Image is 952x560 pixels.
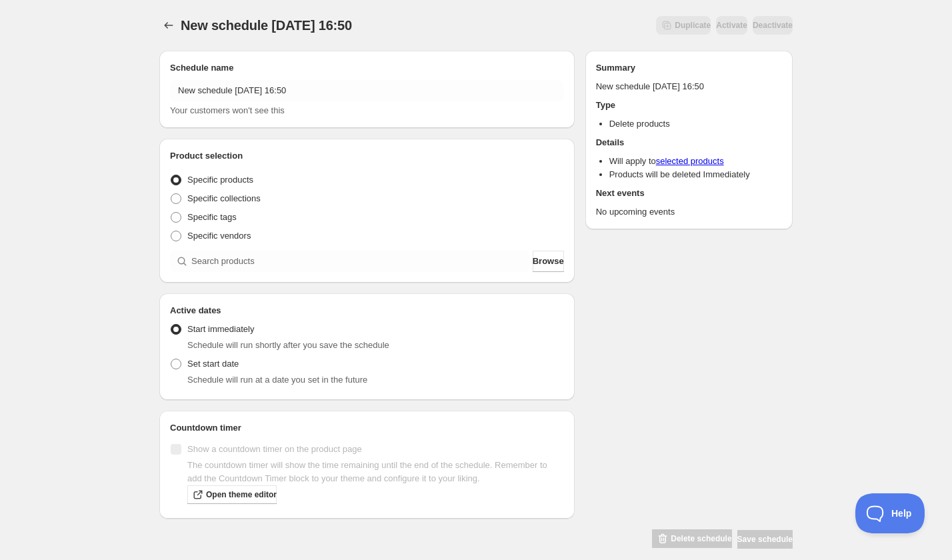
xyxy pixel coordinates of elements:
button: Browse [533,251,564,272]
h2: Product selection [170,149,564,163]
h2: Next events [596,187,782,200]
p: The countdown timer will show the time remaining until the end of the schedule. Remember to add t... [187,459,564,485]
h2: Active dates [170,304,564,317]
h2: Schedule name [170,61,564,75]
span: Specific tags [187,212,237,222]
iframe: Toggle Customer Support [855,493,925,533]
li: Delete products [609,117,782,131]
li: Will apply to [609,155,782,168]
h2: Countdown timer [170,421,564,435]
span: Open theme editor [206,489,277,500]
span: Schedule will run at a date you set in the future [187,375,367,385]
span: Set start date [187,359,239,369]
p: New schedule [DATE] 16:50 [596,80,782,93]
span: Specific vendors [187,231,251,241]
input: Search products [191,251,530,272]
span: Show a countdown timer on the product page [187,444,362,454]
h2: Type [596,99,782,112]
span: Start immediately [187,324,254,334]
li: Products will be deleted Immediately [609,168,782,181]
button: Schedules [159,16,178,35]
span: Browse [533,255,564,268]
span: New schedule [DATE] 16:50 [181,18,352,33]
h2: Details [596,136,782,149]
span: Specific products [187,175,253,185]
span: Specific collections [187,193,261,203]
a: selected products [656,156,724,166]
span: Schedule will run shortly after you save the schedule [187,340,389,350]
p: No upcoming events [596,205,782,219]
h2: Summary [596,61,782,75]
a: Open theme editor [187,485,277,504]
span: Your customers won't see this [170,105,285,115]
